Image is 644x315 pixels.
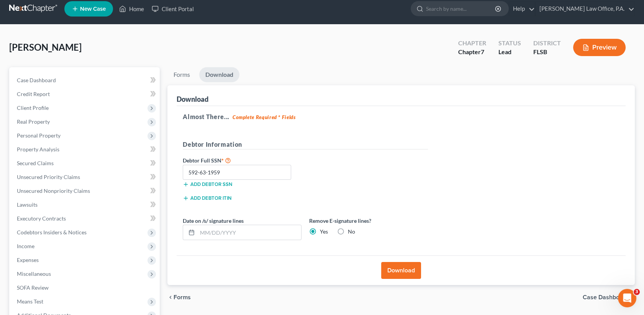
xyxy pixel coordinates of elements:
[17,229,87,235] span: Codebtors Insiders & Notices
[11,198,160,212] a: Lawsuits
[199,67,239,82] a: Download
[11,281,160,295] a: SOFA Review
[17,174,80,180] span: Unsecured Priority Claims
[167,294,174,300] i: chevron_left
[167,67,196,82] a: Forms
[573,39,626,56] button: Preview
[11,156,160,170] a: Secured Claims
[17,215,66,222] span: Executory Contracts
[348,228,355,235] label: No
[183,112,619,121] h5: Almost There...
[17,270,51,277] span: Miscellaneous
[17,77,56,83] span: Case Dashboard
[174,294,191,300] span: Forms
[115,2,148,16] a: Home
[583,294,629,300] span: Case Dashboard
[167,294,201,300] button: chevron_left Forms
[183,140,428,149] h5: Debtor Information
[177,94,208,104] div: Download
[148,2,198,16] a: Client Portal
[458,48,486,56] div: Chapter
[618,289,636,307] iframe: Intercom live chat
[381,262,421,279] button: Download
[80,6,106,12] span: New Case
[11,73,160,87] a: Case Dashboard
[17,104,49,111] span: Client Profile
[11,143,160,156] a: Property Analysis
[583,294,635,300] a: Case Dashboard chevron_right
[533,39,561,48] div: District
[11,212,160,225] a: Executory Contracts
[17,201,38,208] span: Lawsuits
[17,91,50,97] span: Credit Report
[197,225,301,240] input: MM/DD/YYYY
[17,298,43,305] span: Means Test
[320,228,328,235] label: Yes
[17,243,34,249] span: Income
[183,165,291,180] input: XXX-XX-XXXX
[179,156,305,165] label: Debtor Full SSN
[481,48,484,55] span: 7
[183,181,232,187] button: Add debtor SSN
[183,217,244,225] label: Date on /s/ signature lines
[309,217,428,225] label: Remove E-signature lines?
[458,39,486,48] div: Chapter
[11,170,160,184] a: Unsecured Priority Claims
[17,132,61,139] span: Personal Property
[233,114,296,120] strong: Complete Required * Fields
[183,195,231,201] button: Add debtor ITIN
[634,289,640,295] span: 3
[17,257,39,263] span: Expenses
[9,41,82,53] span: [PERSON_NAME]
[17,118,50,125] span: Real Property
[17,284,49,291] span: SOFA Review
[498,48,521,56] div: Lead
[498,39,521,48] div: Status
[17,160,54,166] span: Secured Claims
[426,2,496,16] input: Search by name...
[509,2,535,16] a: Help
[533,48,561,56] div: FLSB
[536,2,634,16] a: [PERSON_NAME] Law Office, P.A.
[11,184,160,198] a: Unsecured Nonpriority Claims
[17,187,90,194] span: Unsecured Nonpriority Claims
[17,146,59,153] span: Property Analysis
[11,87,160,101] a: Credit Report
